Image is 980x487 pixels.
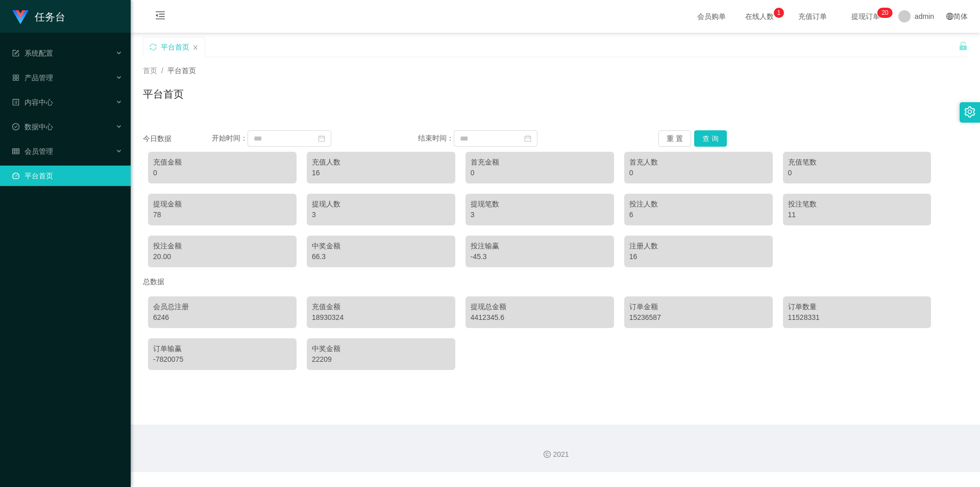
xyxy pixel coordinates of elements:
p: 2 [881,8,885,18]
div: 投注输赢 [471,241,609,251]
div: 0 [471,168,609,178]
div: 订单数量 [788,302,926,312]
div: 今日数据 [143,133,212,144]
div: 投注笔数 [788,199,926,210]
div: 0 [153,168,291,178]
h1: 平台首页 [143,86,184,102]
i: 图标: calendar [524,135,531,142]
div: 78 [153,210,291,220]
i: 图标: sync [150,43,157,51]
div: 投注人数 [629,199,768,210]
span: 首页 [143,66,157,75]
span: 系统配置 [12,49,53,57]
button: 重 置 [658,130,691,147]
div: 提现人数 [312,199,450,210]
i: 图标: copyright [544,451,551,458]
sup: 1 [774,8,784,18]
i: 图标: setting [964,106,975,118]
span: / [161,66,163,75]
div: 0 [788,168,926,178]
span: 结束时间： [418,134,454,142]
div: 提现金额 [153,199,291,210]
div: 注册人数 [629,241,768,251]
div: 66.3 [312,251,450,262]
div: 订单金额 [629,302,768,312]
i: 图标: appstore-o [12,74,19,81]
span: 在线人数 [740,13,779,20]
i: 图标: profile [12,99,19,106]
div: 总数据 [143,272,968,291]
span: 充值订单 [793,13,832,20]
div: 会员总注册 [153,302,291,312]
div: 充值笔数 [788,157,926,168]
div: 充值金额 [312,302,450,312]
span: 会员管理 [12,147,53,155]
div: 4412345.6 [471,312,609,323]
div: 平台首页 [161,37,189,57]
div: 22209 [312,354,450,365]
div: 3 [471,210,609,220]
div: 充值金额 [153,157,291,168]
i: 图标: form [12,50,19,57]
span: 开始时间： [212,134,248,142]
p: 1 [777,8,781,18]
div: 6246 [153,312,291,323]
i: 图标: calendar [318,135,325,142]
div: 中奖金额 [312,343,450,354]
i: 图标: menu-fold [143,1,178,33]
div: -45.3 [471,251,609,262]
span: 平台首页 [167,66,196,75]
i: 图标: unlock [959,41,968,51]
span: 提现订单 [846,13,885,20]
div: 15236587 [629,312,768,323]
div: 首充金额 [471,157,609,168]
div: 0 [629,168,768,178]
span: 产品管理 [12,74,53,82]
i: 图标: close [192,44,199,51]
a: 任务台 [12,12,65,20]
div: 20.00 [153,251,291,262]
div: 16 [312,168,450,178]
div: 3 [312,210,450,220]
div: 提现笔数 [471,199,609,210]
div: 2021 [139,449,972,460]
div: 6 [629,210,768,220]
div: 首充人数 [629,157,768,168]
img: logo.9652507e.png [12,10,29,25]
div: 11528331 [788,312,926,323]
span: 内容中心 [12,98,53,106]
div: 订单输赢 [153,343,291,354]
a: 图标: dashboard平台首页 [12,166,122,186]
div: 18930324 [312,312,450,323]
div: 中奖金额 [312,241,450,251]
i: 图标: table [12,148,19,155]
div: 11 [788,210,926,220]
div: -7820075 [153,354,291,365]
button: 查 询 [694,130,727,147]
i: 图标: global [946,13,953,20]
h1: 任务台 [35,1,65,33]
div: 投注金额 [153,241,291,251]
div: 提现总金额 [471,302,609,312]
i: 图标: check-circle-o [12,123,19,130]
div: 16 [629,251,768,262]
sup: 20 [877,8,892,18]
div: 充值人数 [312,157,450,168]
span: 数据中心 [12,123,53,131]
p: 0 [885,8,889,18]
